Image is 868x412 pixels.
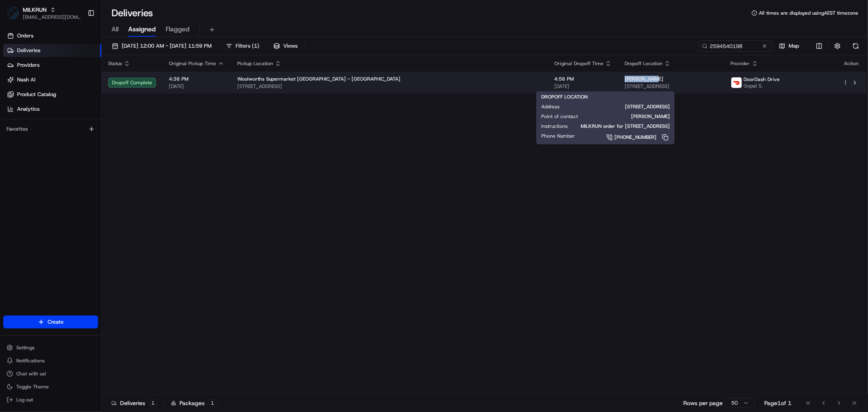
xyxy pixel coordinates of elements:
[149,399,157,407] div: 1
[699,40,772,52] input: Type to search
[581,123,670,129] span: MILKRUN order for [STREET_ADDRESS]
[270,40,301,52] button: Views
[541,123,568,129] span: Instructions
[108,60,122,67] span: Status
[731,77,742,88] img: doordash_logo_v2.png
[17,105,39,113] span: Analytics
[112,7,153,20] h1: Deliveries
[23,14,81,20] button: [EMAIL_ADDRESS][DOMAIN_NAME]
[17,61,39,69] span: Providers
[169,83,224,90] span: [DATE]
[3,123,98,136] div: Favorites
[759,10,858,16] span: All times are displayed using AEST timezone
[166,24,190,34] span: Flagged
[108,40,215,52] button: [DATE] 12:00 AM - [DATE] 11:59 PM
[3,355,98,366] button: Notifications
[3,316,98,329] button: Create
[16,344,35,351] span: Settings
[764,399,791,407] div: Page 1 of 1
[3,59,101,72] a: Providers
[236,42,259,50] span: Filters
[16,384,49,390] span: Toggle Theme
[3,44,101,57] a: Deliveries
[3,73,101,86] a: Nash AI
[573,103,670,110] span: [STREET_ADDRESS]
[237,83,541,90] span: [STREET_ADDRESS]
[122,42,212,50] span: [DATE] 12:00 AM - [DATE] 11:59 PM
[554,60,603,67] span: Original Dropoff Time
[16,397,33,403] span: Log out
[775,40,803,52] button: Map
[731,60,750,67] span: Provider
[17,76,35,83] span: Nash AI
[614,134,656,140] span: [PHONE_NUMBER]
[17,47,40,54] span: Deliveries
[112,24,118,34] span: All
[7,7,20,20] img: MILKRUN
[588,133,670,142] a: [PHONE_NUMBER]
[48,318,63,326] span: Create
[23,6,47,14] button: MILKRUN
[3,394,98,405] button: Log out
[128,24,156,34] span: Assigned
[541,103,560,110] span: Address
[3,342,98,353] button: Settings
[222,40,263,52] button: Filters(1)
[3,103,101,116] a: Analytics
[3,88,101,101] a: Product Catalog
[591,113,670,120] span: [PERSON_NAME]
[554,76,612,82] span: 4:56 PM
[16,370,46,377] span: Chat with us!
[541,113,578,120] span: Point of contact
[208,399,217,407] div: 1
[3,29,101,42] a: Orders
[283,42,297,50] span: Views
[744,83,780,89] span: Gopal S.
[3,381,98,392] button: Toggle Theme
[112,399,157,407] div: Deliveries
[237,76,400,82] span: Woolworths Supermarket [GEOGRAPHIC_DATA] - [GEOGRAPHIC_DATA]
[683,399,723,407] p: Rows per page
[17,32,33,39] span: Orders
[16,357,45,364] span: Notifications
[17,91,56,98] span: Product Catalog
[237,60,273,67] span: Pickup Location
[625,83,718,90] span: [STREET_ADDRESS]
[850,40,861,52] button: Refresh
[3,3,84,23] button: MILKRUNMILKRUN[EMAIL_ADDRESS][DOMAIN_NAME]
[789,42,799,50] span: Map
[541,133,575,139] span: Phone Number
[625,60,662,67] span: Dropoff Location
[169,60,216,67] span: Original Pickup Time
[171,399,217,407] div: Packages
[744,76,780,83] span: DoorDash Drive
[252,42,259,50] span: ( 1 )
[169,76,224,82] span: 4:36 PM
[625,76,663,82] span: [PERSON_NAME]
[541,94,588,100] span: DROPOFF LOCATION
[843,60,860,67] div: Action
[554,83,612,90] span: [DATE]
[3,368,98,379] button: Chat with us!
